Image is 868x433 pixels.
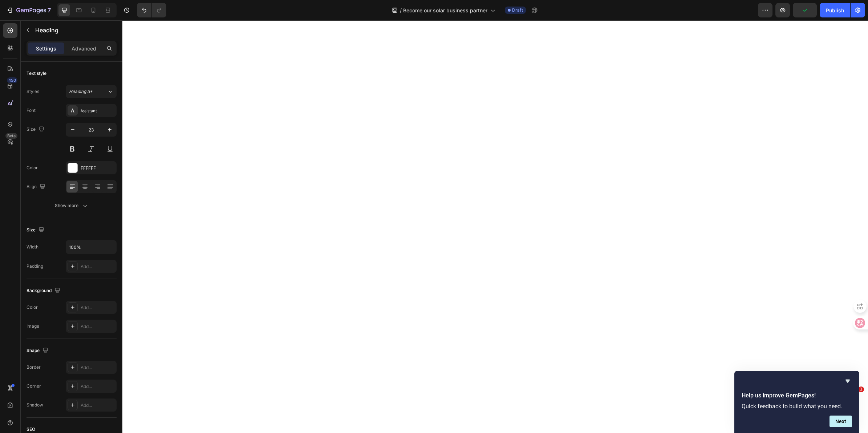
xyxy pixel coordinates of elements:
[36,45,56,52] p: Settings
[512,7,523,13] span: Draft
[27,263,43,270] div: Padding
[81,108,115,114] div: Assistant
[27,426,35,433] div: SEO
[830,416,852,427] button: Next question
[81,304,115,311] div: Add...
[27,107,36,114] div: Font
[122,20,868,433] iframe: Design area
[55,202,89,209] div: Show more
[27,286,62,296] div: Background
[826,7,844,14] div: Publish
[5,133,17,139] div: Beta
[742,403,852,410] p: Quick feedback to build what you need.
[81,383,115,390] div: Add...
[27,199,117,212] button: Show more
[81,165,115,171] div: FFFFFF
[35,26,114,35] p: Heading
[27,304,38,311] div: Color
[742,377,852,427] div: Help us improve GemPages!
[66,240,116,254] input: Auto
[27,383,41,389] div: Corner
[48,6,51,15] p: 7
[66,85,117,98] button: Heading 3*
[69,88,93,95] span: Heading 3*
[81,263,115,270] div: Add...
[27,244,38,250] div: Width
[27,346,50,356] div: Shape
[27,182,47,192] div: Align
[843,377,852,385] button: Hide survey
[72,45,96,52] p: Advanced
[27,402,43,408] div: Shadow
[27,364,41,371] div: Border
[7,77,17,83] div: 450
[27,323,39,329] div: Image
[400,7,402,14] span: /
[820,3,850,17] button: Publish
[858,387,864,392] span: 1
[27,88,39,95] div: Styles
[27,70,46,77] div: Text style
[742,391,852,400] h2: Help us improve GemPages!
[27,225,46,235] div: Size
[81,402,115,409] div: Add...
[137,3,166,17] div: Undo/Redo
[403,7,487,14] span: Become our solar business partner
[3,3,54,17] button: 7
[27,165,38,171] div: Color
[81,323,115,330] div: Add...
[81,364,115,371] div: Add...
[27,125,46,134] div: Size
